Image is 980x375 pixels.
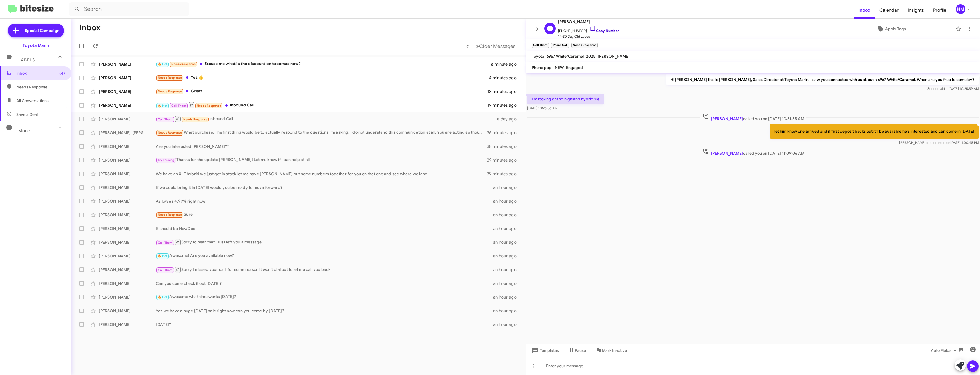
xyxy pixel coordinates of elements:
[156,129,487,136] div: What purchase. The first thing would be to actually respond to the questions I'm asking. I do not...
[99,157,156,163] div: [PERSON_NAME]
[463,40,519,52] nav: Page navigation example
[99,130,156,136] div: [PERSON_NAME]-[PERSON_NAME]
[171,62,196,66] span: Needs Response
[926,345,963,356] button: Auto Fields
[929,2,951,19] a: Profile
[956,4,965,14] div: NM
[903,2,929,19] a: Insights
[493,185,521,190] div: an hour ago
[158,158,174,162] span: Try Pausing
[156,211,493,218] div: Sure
[25,28,59,33] span: Special Campaign
[563,345,591,356] button: Pause
[493,253,521,259] div: an hour ago
[885,24,906,34] span: Apply Tags
[493,226,521,231] div: an hour ago
[493,294,521,300] div: an hour ago
[99,144,156,149] div: [PERSON_NAME]
[158,241,173,245] span: Call Them
[23,43,49,48] div: Toyota Marin
[158,295,168,299] span: 🔥 Hot
[18,57,35,62] span: Labels
[666,74,979,85] p: Hi [PERSON_NAME] this is [PERSON_NAME], Sales Director at Toyota Marin. I saw you connected with ...
[854,2,875,19] a: Inbox
[156,61,491,67] div: Excuse me what is the discount on tacomas now?
[926,140,950,145] span: created note on
[69,2,189,16] input: Search
[476,43,479,50] span: »
[99,267,156,273] div: [PERSON_NAME]
[711,116,743,121] span: [PERSON_NAME]
[493,198,521,204] div: an hour ago
[156,294,493,300] div: Awesome what time works [DATE]?
[493,212,521,218] div: an hour ago
[487,171,521,177] div: 39 minutes ago
[575,345,586,356] span: Pause
[487,157,521,163] div: 39 minutes ago
[156,253,493,259] div: Awesome! Are you available now?
[463,40,473,52] button: Previous
[875,2,903,19] a: Calendar
[99,212,156,218] div: [PERSON_NAME]
[493,322,521,327] div: an hour ago
[527,94,604,104] p: I m looking grand highland hybrid xle
[156,322,493,327] div: [DATE]?
[158,76,182,80] span: Needs Response
[487,130,521,136] div: 36 minutes ago
[158,131,182,134] span: Needs Response
[197,104,221,108] span: Needs Response
[156,102,487,109] div: Inbound Call
[939,86,949,91] span: said at
[158,90,182,93] span: Needs Response
[158,254,168,258] span: 🔥 Hot
[551,43,569,48] small: Phone Call
[99,322,156,327] div: [PERSON_NAME]
[489,75,521,81] div: 4 minutes ago
[493,267,521,273] div: an hour ago
[493,308,521,314] div: an hour ago
[16,98,49,104] span: All Conversations
[491,61,521,67] div: a minute ago
[479,43,515,49] span: Older Messages
[99,239,156,245] div: [PERSON_NAME]
[927,86,979,91] span: Sender [DATE] 10:25:59 AM
[158,62,168,66] span: 🔥 Hot
[156,198,493,204] div: As low as 4.99% right now
[99,102,156,108] div: [PERSON_NAME]
[566,65,583,70] span: Engaged
[899,140,979,145] span: [PERSON_NAME] [DATE] 1:00:48 PM
[158,213,182,217] span: Needs Response
[158,118,173,121] span: Call Them
[99,226,156,231] div: [PERSON_NAME]
[99,75,156,81] div: [PERSON_NAME]
[158,104,168,108] span: 🔥 Hot
[156,88,487,95] div: Great
[558,25,619,34] span: [PHONE_NUMBER]
[951,4,974,14] button: NM
[466,43,469,50] span: «
[156,185,493,190] div: If we could bring it in [DATE] would you be ready to move forward?
[99,281,156,286] div: [PERSON_NAME]
[532,43,549,48] small: Call Them
[487,102,521,108] div: 19 minutes ago
[156,157,487,163] div: Thanks for the update [PERSON_NAME]! Let me know if I can help at all!
[79,23,101,32] h1: Inbox
[558,34,619,39] span: 14-30 Day Old Leads
[700,113,806,122] span: called you on [DATE] 10:31:35 AM
[59,70,65,76] span: (4)
[156,281,493,286] div: Can you come check it out [DATE]?
[602,345,627,356] span: Mark Inactive
[99,171,156,177] div: [PERSON_NAME]
[99,294,156,300] div: [PERSON_NAME]
[8,24,64,37] a: Special Campaign
[591,345,632,356] button: Mark Inactive
[487,144,521,149] div: 38 minutes ago
[16,70,65,76] span: Inbox
[711,151,743,156] span: [PERSON_NAME]
[99,253,156,259] div: [PERSON_NAME]
[171,104,186,108] span: Call Them
[16,112,38,117] span: Save a Deal
[156,266,493,273] div: Sorry I missed your call, for some reason it won't dial out to let me call you back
